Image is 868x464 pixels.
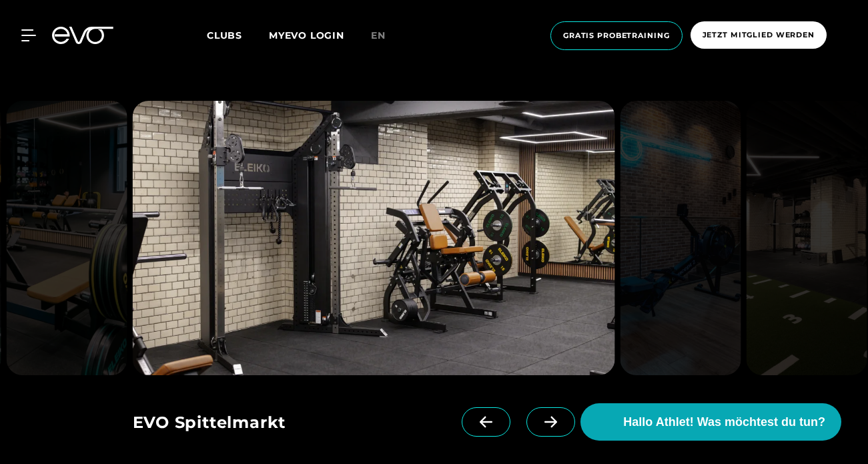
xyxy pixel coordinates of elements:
[7,101,127,375] img: evofitness
[371,28,402,43] a: en
[207,29,269,41] a: Clubs
[703,29,815,41] span: Jetzt Mitglied werden
[623,413,825,431] span: Hallo Athlet! Was möchtest du tun?
[687,21,831,50] a: Jetzt Mitglied werden
[546,21,687,50] a: Gratis Probetraining
[371,29,386,41] span: en
[563,30,670,41] span: Gratis Probetraining
[269,29,344,41] a: MYEVO LOGIN
[746,101,867,375] img: evofitness
[580,403,841,441] button: Hallo Athlet! Was möchtest du tun?
[620,101,741,375] img: evofitness
[207,29,242,41] span: Clubs
[132,101,614,375] img: evofitness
